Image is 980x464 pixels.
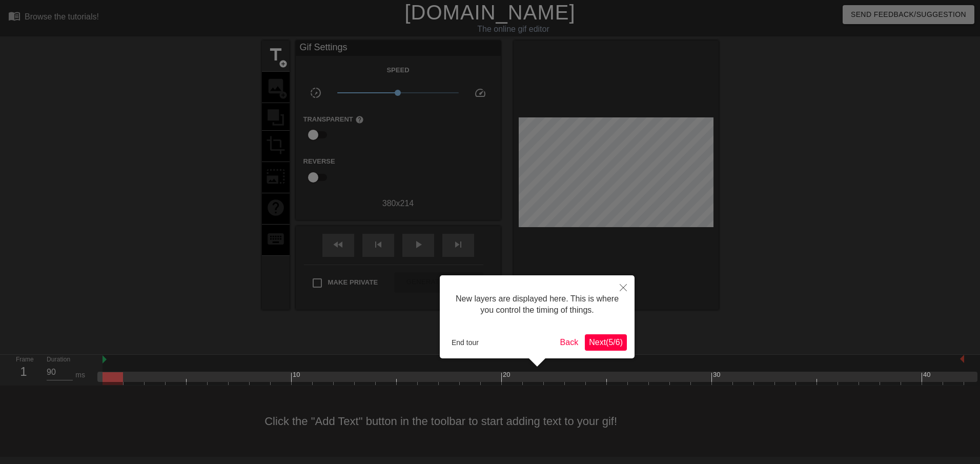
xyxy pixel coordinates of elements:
span: Next ( 5 / 6 ) [589,338,623,347]
button: Close [612,275,635,299]
button: Back [556,334,583,351]
button: End tour [447,335,483,350]
div: New layers are displayed here. This is where you control the timing of things. [447,283,627,327]
button: Next [585,334,627,351]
